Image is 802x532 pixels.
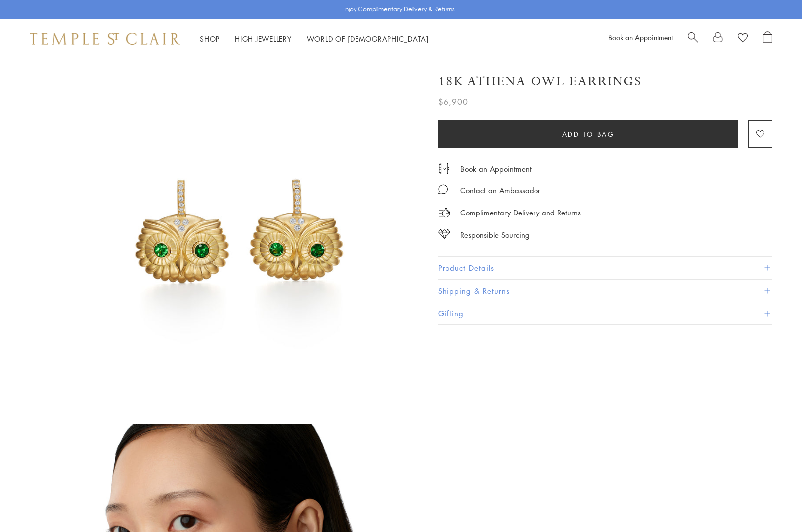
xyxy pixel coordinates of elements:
div: Responsible Sourcing [460,229,530,241]
div: Contact an Ambassador [460,184,540,197]
button: Add to bag [438,120,738,148]
img: MessageIcon-01_2.svg [438,184,448,194]
a: World of [DEMOGRAPHIC_DATA]World of [DEMOGRAPHIC_DATA] [307,34,429,44]
a: Book an Appointment [608,32,673,42]
a: View Wishlist [738,31,748,46]
a: Book an Appointment [460,163,532,174]
button: Gifting [438,302,772,324]
a: High JewelleryHigh Jewellery [235,34,292,44]
img: icon_delivery.svg [438,207,450,219]
nav: Main navigation [200,33,429,45]
button: Shipping & Returns [438,280,772,302]
img: Temple St. Clair [30,33,180,45]
a: Open Shopping Bag [763,31,772,46]
span: Add to bag [562,129,615,140]
a: Search [688,31,698,46]
img: icon_appointment.svg [438,163,450,174]
a: ShopShop [200,34,220,44]
img: icon_sourcing.svg [438,229,450,239]
h1: 18K Athena Owl Earrings [438,73,642,90]
img: E36186-OWLTG [65,59,414,409]
p: Complimentary Delivery and Returns [460,207,581,219]
button: Product Details [438,257,772,279]
p: Enjoy Complimentary Delivery & Returns [342,4,455,14]
span: $6,900 [438,95,468,108]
